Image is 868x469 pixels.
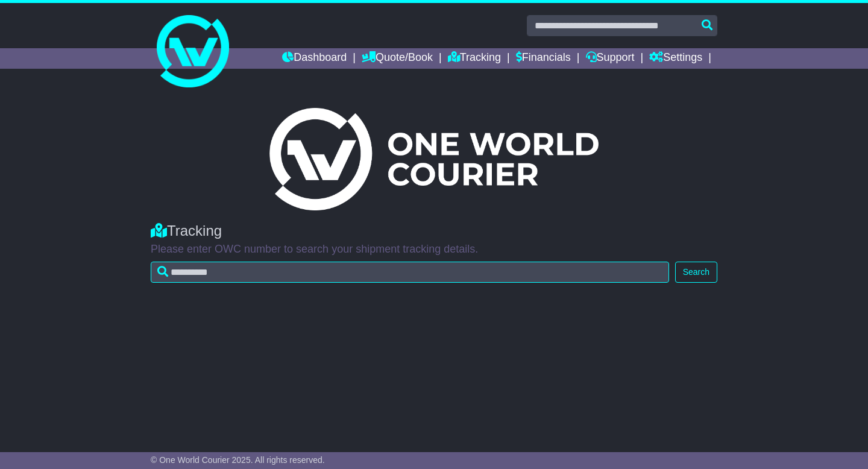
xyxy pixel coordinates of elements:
p: Please enter OWC number to search your shipment tracking details. [151,243,717,256]
a: Tracking [448,48,501,69]
img: Light [269,108,599,210]
a: Dashboard [282,48,347,69]
a: Support [586,48,635,69]
a: Quote/Book [362,48,433,69]
button: Search [675,262,717,283]
div: Tracking [151,222,717,240]
a: Financials [516,48,571,69]
span: © One World Courier 2025. All rights reserved. [151,455,325,465]
a: Settings [649,48,702,69]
